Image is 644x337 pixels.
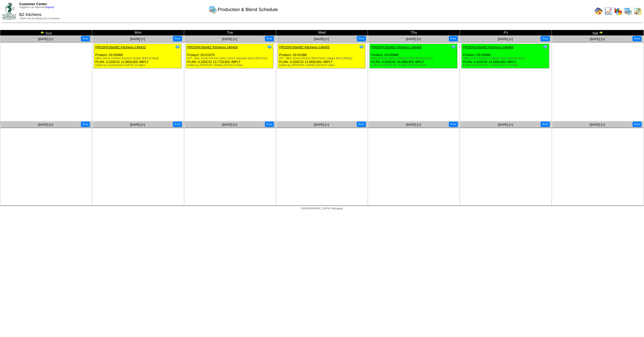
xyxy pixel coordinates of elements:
[359,44,364,50] img: Tooltip
[184,30,276,36] td: Tue
[278,44,365,68] div: Product: 03-01088 PLAN: 4,320CS / 12,960LBS / 48PLT
[541,122,550,127] button: Print
[175,44,180,50] img: Tooltip
[265,36,274,41] button: Print
[590,123,605,126] a: [DATE] [+]
[45,6,54,9] a: (logout)
[406,123,421,126] a: [DATE] [+]
[314,37,329,41] a: [DATE] [+]
[38,123,53,126] a: [DATE] [+]
[463,64,549,67] div: Edited by [PERSON_NAME] [DATE] 8:30pm
[218,7,278,12] span: Production & Blend Schedule
[460,30,552,36] td: Fri
[130,37,145,41] a: [DATE] [+]
[40,30,44,34] img: arrowleft.gif
[633,122,642,127] button: Print
[634,7,642,15] img: calendarinout.gif
[94,44,181,68] div: Product: 03-00989 PLAN: 4,320CS / 12,960LBS / 48PLT
[406,37,421,41] a: [DATE] [+]
[222,123,237,126] a: [DATE] [+]
[604,7,613,15] img: line_graph.gif
[599,30,603,34] img: arrowright.gif
[187,57,273,60] div: (FP - Blue Zones Kitchen Spicy Sweet Hawaiian Bowl (6/8.5oz))
[314,123,329,126] a: [DATE] [+]
[187,64,273,67] div: Edited by [PERSON_NAME] [DATE] 2:42pm
[462,44,549,68] div: Product: 03-00988 PLAN: 4,320CS / 14,580LBS / 48PLT
[301,207,343,210] span: [DEMOGRAPHIC_DATA] Packaging
[187,45,238,49] a: PROD(9:00a)BZ Kitchens-146450
[451,44,456,50] img: Tooltip
[541,36,550,41] button: Print
[19,6,54,9] span: Logged in as Mpreston
[95,64,181,67] div: Edited by Acederstrom [DATE] 10:36pm
[590,37,605,41] a: [DATE] [+]
[19,2,47,6] span: Customer Center
[186,44,273,68] div: Product: 03-01075 PLAN: 4,320CS / 13,772LBS / 48PLT
[173,36,182,41] button: Print
[0,30,92,36] td: Sun
[449,122,458,127] button: Print
[543,44,548,50] img: Tooltip
[95,57,181,60] div: (Blue Zones Kitchen Sesame Ginger Bowl (6-8oz))
[449,36,458,41] button: Print
[222,37,237,41] a: [DATE] [+]
[92,30,184,36] td: Mon
[595,7,603,15] img: home.gif
[38,37,53,41] a: [DATE] [+]
[552,30,644,36] td: Sat
[371,64,457,67] div: Edited by [PERSON_NAME] [DATE] 8:23pm
[368,30,460,36] td: Thu
[130,123,145,126] a: [DATE] [+]
[279,57,365,60] div: (FP - Blue Zones Kitchen Basil Pesto Veggie Bowl (6/8oz))
[624,7,632,15] img: calendarprod.gif
[498,37,513,41] a: [DATE] [+]
[279,64,365,67] div: Edited by [PERSON_NAME] [DATE] 8:14pm
[95,45,146,49] a: PROD(9:00a)BZ Kitchens-146432
[614,7,622,15] img: graph.gif
[371,45,422,49] a: PROD(9:00a)BZ Kitchens-146460
[371,57,457,60] div: (Blue Zones Kitchen Heirloom Rice Bowl (6-9oz))
[357,36,366,41] button: Print
[81,36,90,41] button: Print
[276,30,368,36] td: Wed
[279,45,330,49] a: PROD(9:00a)BZ Kitchens-146455
[370,44,457,68] div: Product: 03-00988 PLAN: 4,320CS / 14,580LBS / 48PLT
[267,44,272,50] img: Tooltip
[357,122,366,127] button: Print
[2,2,16,20] img: ZoRoCo_Logo(Green%26Foil)%20jpg.webp
[19,17,60,20] span: Thank You for Being Our Customer!
[498,123,513,126] a: [DATE] [+]
[633,36,642,41] button: Print
[19,13,41,17] span: BZ Kitchens
[173,122,182,127] button: Print
[209,5,217,14] img: calendarprod.gif
[463,45,514,49] a: PROD(9:00a)BZ Kitchens-146465
[265,122,274,127] button: Print
[81,122,90,127] button: Print
[463,57,549,60] div: (Blue Zones Kitchen Heirloom Rice Bowl (6-9oz))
